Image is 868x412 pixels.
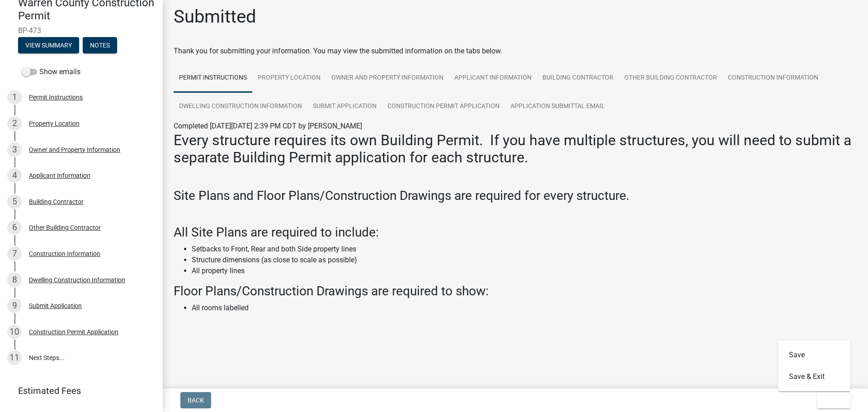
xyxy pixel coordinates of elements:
[29,172,90,179] div: Applicant Information
[7,220,22,235] div: 6
[7,298,22,313] div: 9
[505,92,610,121] a: Application Submittal Email
[7,142,22,157] div: 3
[22,66,80,77] label: Show emails
[619,64,722,93] a: Other Building Contractor
[382,92,505,121] a: Construction Permit Application
[7,350,22,365] div: 11
[326,64,449,93] a: Owner and Property Information
[174,122,362,130] span: Completed [DATE][DATE] 2:39 PM CDT by [PERSON_NAME]
[83,37,117,53] button: Notes
[29,147,120,153] div: Owner and Property Information
[29,329,118,335] div: Construction Permit Application
[778,344,850,366] button: Save
[7,194,22,209] div: 5
[192,303,857,313] li: All rooms labelled
[29,251,100,257] div: Construction Information
[29,303,82,309] div: Submit Application
[174,46,857,57] div: Thank you for submitting your information. You may view the submitted information on the tabs below.
[174,284,857,299] h3: Floor Plans/Construction Drawings are required to show:
[29,199,84,205] div: Building Contractor
[825,397,838,404] span: Exit
[817,392,850,408] button: Exit
[18,37,79,53] button: View Summary
[174,225,857,240] h3: All Site Plans are required to include:
[7,168,22,183] div: 4
[29,224,101,231] div: Other Building Contractor
[174,6,256,28] h1: Submitted
[174,92,307,121] a: Dwelling Construction Information
[188,397,204,404] span: Back
[192,255,857,265] li: Structure dimensions (as close to scale as possible)
[29,277,125,283] div: Dwelling Construction Information
[29,94,83,100] div: Permit Instructions
[307,92,382,121] a: Submit Application
[174,188,857,204] h3: Site Plans and Floor Plans/Construction Drawings are required for every structure.
[7,325,22,339] div: 10
[778,366,850,388] button: Save & Exit
[180,392,211,408] button: Back
[174,132,857,166] h2: Every structure requires its own Building Permit. If you have multiple structures, you will need ...
[29,120,80,127] div: Property Location
[7,382,148,400] a: Estimated Fees
[722,64,824,93] a: Construction Information
[18,26,145,35] span: BP-473
[7,90,22,104] div: 1
[83,42,117,49] wm-modal-confirm: Notes
[7,116,22,131] div: 2
[192,265,857,276] li: All property lines
[7,246,22,261] div: 7
[778,341,850,391] div: Exit
[192,244,857,255] li: Setbacks to Front, Rear and both Side property lines
[174,64,252,93] a: Permit Instructions
[537,64,619,93] a: Building Contractor
[252,64,326,93] a: Property Location
[7,273,22,287] div: 8
[18,42,79,49] wm-modal-confirm: Summary
[449,64,537,93] a: Applicant Information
